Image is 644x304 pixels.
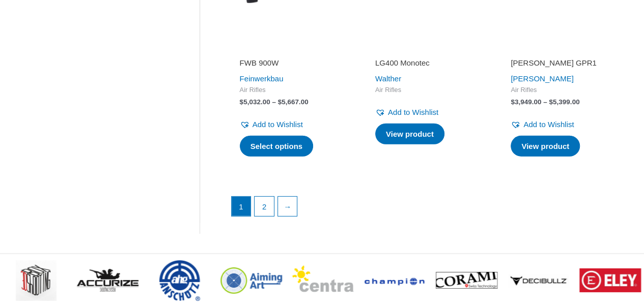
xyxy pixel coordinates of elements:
[549,98,553,106] span: $
[511,136,580,157] a: Select options for “Pardini GPR1”
[511,117,574,132] a: Add to Wishlist
[549,98,579,106] bdi: 5,399.00
[240,117,303,132] a: Add to Wishlist
[375,74,401,83] a: Walther
[511,98,541,106] bdi: 3,949.00
[375,105,438,119] a: Add to Wishlist
[240,74,284,83] a: Feinwerkbau
[240,136,314,157] a: Select options for “FWB 900W”
[232,197,251,216] span: Page 1
[375,124,444,145] a: Select options for “LG400 Monotec”
[375,86,482,95] span: Air Rifles
[511,98,515,106] span: $
[375,44,482,56] iframe: Customer reviews powered by Trustpilot
[240,58,347,72] a: FWB 900W
[375,58,482,68] h2: LG400 Monotec
[511,58,618,68] h2: [PERSON_NAME] GPR1
[511,74,573,83] a: [PERSON_NAME]
[278,98,282,106] span: $
[240,98,244,106] span: $
[511,44,618,56] iframe: Customer reviews powered by Trustpilot
[240,98,270,106] bdi: 5,032.00
[272,98,276,106] span: –
[523,120,574,129] span: Add to Wishlist
[375,58,482,72] a: LG400 Monotec
[543,98,547,106] span: –
[511,58,618,72] a: [PERSON_NAME] GPR1
[579,268,641,292] img: brand logo
[253,120,303,129] span: Add to Wishlist
[255,197,274,216] a: Page 2
[388,108,438,116] span: Add to Wishlist
[240,86,347,95] span: Air Rifles
[240,58,347,68] h2: FWB 900W
[278,197,297,216] a: →
[240,44,347,56] iframe: Customer reviews powered by Trustpilot
[231,196,627,222] nav: Product Pagination
[511,86,618,95] span: Air Rifles
[278,98,309,106] bdi: 5,667.00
